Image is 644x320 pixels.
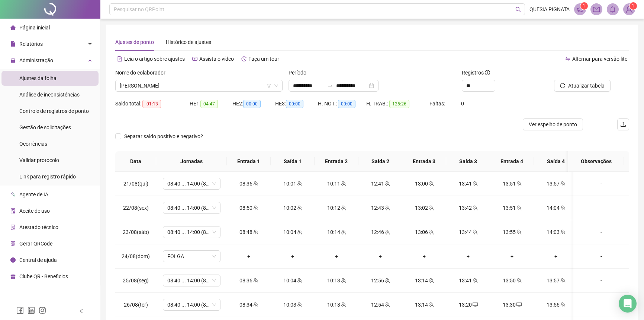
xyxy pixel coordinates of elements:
span: Faça um tour [248,56,279,62]
span: team [340,205,346,210]
span: team [384,229,390,235]
span: team [384,181,390,186]
span: audit [10,208,16,213]
span: 21/08(qui) [123,181,148,187]
span: Aceite de uso [19,208,50,214]
span: 00:00 [338,100,355,108]
span: upload [620,121,626,127]
sup: 1 [580,2,588,10]
div: 13:50 [496,276,528,285]
div: 10:04 [277,276,309,285]
span: Agente de IA [19,191,48,197]
div: - [579,276,623,285]
span: Análise de inconsistências [19,92,80,98]
div: 10:03 [277,301,309,309]
div: 13:41 [452,276,484,285]
span: 25/08(seg) [123,278,149,283]
div: 13:51 [496,180,528,188]
span: team [560,181,566,186]
span: search [515,7,521,12]
div: 13:30 [496,301,528,309]
span: reload [560,83,565,88]
span: filter [267,83,271,88]
span: desktop [472,302,478,307]
span: team [472,229,478,235]
span: Central de ajuda [19,257,57,263]
div: 13:57 [540,180,572,188]
div: 13:57 [540,276,572,285]
div: 14:04 [540,204,572,212]
span: solution [10,225,16,230]
div: 13:44 [452,228,484,236]
span: team [516,229,522,235]
span: notification [577,6,583,13]
span: Ajustes da folha [19,75,57,81]
span: swap [565,56,570,61]
span: file-text [117,56,122,61]
div: 08:36 [233,180,265,188]
span: Clube QR - Beneficios [19,273,68,279]
span: 08:40 ... 14:00 (8 HORAS) [167,202,216,213]
div: + [452,252,484,260]
th: Entrada 4 [490,151,534,172]
span: 08:40 ... 14:00 (8 HORAS) [167,178,216,189]
span: team [428,302,434,307]
div: 12:41 [364,180,396,188]
th: Saída 1 [271,151,315,172]
span: Gestão de solicitações [19,124,71,130]
th: Entrada 1 [227,151,271,172]
th: Jornadas [156,151,227,172]
span: Assista o vídeo [199,56,234,62]
span: SAMARA BERTOLDO NASCIMENTO SOUZA [120,80,278,91]
span: team [340,302,346,307]
span: mail [593,6,600,13]
div: + [496,252,528,260]
span: bell [609,6,616,13]
button: Atualizar tabela [554,80,611,92]
span: team [516,278,522,283]
span: 08:40 ... 14:00 (8 HORAS) [167,275,216,286]
div: - [579,204,623,212]
th: Entrada 2 [315,151,358,172]
span: to [327,83,333,89]
span: Controle de registros de ponto [19,108,89,114]
div: 10:02 [277,204,309,212]
div: + [540,252,572,260]
span: team [560,302,566,307]
span: team [428,229,434,235]
div: HE 1: [190,99,232,108]
div: 10:13 [321,301,352,309]
th: Saída 3 [446,151,490,172]
span: left [79,308,84,314]
span: team [560,229,566,235]
span: Validar protocolo [19,157,59,163]
th: Observações [568,151,624,172]
th: Saída 4 [534,151,578,172]
div: 12:46 [364,228,396,236]
span: team [252,278,258,283]
span: team [296,278,302,283]
span: Registros [462,69,490,77]
span: team [252,181,258,186]
span: file [10,41,16,47]
span: team [340,181,346,186]
div: + [233,252,265,260]
span: team [472,278,478,283]
div: H. TRAB.: [366,99,429,108]
span: team [296,302,302,307]
div: Open Intercom Messenger [619,295,637,313]
button: Ver espelho de ponto [523,118,583,130]
div: + [364,252,396,260]
span: team [252,205,258,210]
span: Ajustes de ponto [115,39,154,45]
span: Histórico de ajustes [166,39,211,45]
span: team [252,229,258,235]
div: 13:56 [540,301,572,309]
span: team [384,205,390,210]
span: Leia o artigo sobre ajustes [124,56,185,62]
span: desktop [516,302,522,307]
div: - [579,180,623,188]
div: Saldo total: [115,99,190,108]
div: 12:56 [364,276,396,285]
span: info-circle [10,257,16,263]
